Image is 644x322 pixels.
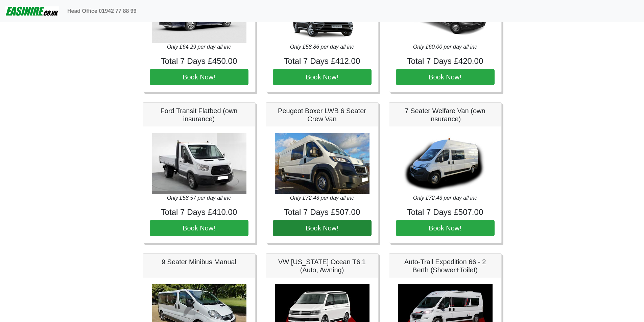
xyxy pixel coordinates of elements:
i: Only £64.29 per day all inc [167,44,231,50]
img: easihire_logo_small.png [5,4,59,18]
h5: VW [US_STATE] Ocean T6.1 (Auto, Awning) [273,258,372,274]
i: Only £72.43 per day all inc [413,195,477,201]
h4: Total 7 Days £410.00 [150,207,248,217]
button: Book Now! [396,69,495,85]
a: Head Office 01942 77 88 99 [65,4,139,18]
i: Only £58.86 per day all inc [290,44,354,50]
b: Head Office 01942 77 88 99 [67,8,137,14]
button: Book Now! [150,69,248,85]
h4: Total 7 Days £507.00 [273,207,372,217]
h5: Auto-Trail Expedition 66 - 2 Berth (Shower+Toilet) [396,258,495,274]
h5: 9 Seater Minibus Manual [150,258,248,266]
button: Book Now! [150,220,248,236]
button: Book Now! [273,220,372,236]
h5: Peugeot Boxer LWB 6 Seater Crew Van [273,107,372,123]
img: 7 Seater Welfare Van (own insurance) [398,133,493,194]
h4: Total 7 Days £450.00 [150,56,248,66]
h4: Total 7 Days £420.00 [396,56,495,66]
h4: Total 7 Days £507.00 [396,207,495,217]
button: Book Now! [396,220,495,236]
button: Book Now! [273,69,372,85]
h4: Total 7 Days £412.00 [273,56,372,66]
h5: Ford Transit Flatbed (own insurance) [150,107,248,123]
img: Ford Transit Flatbed (own insurance) [152,133,246,194]
img: Peugeot Boxer LWB 6 Seater Crew Van [275,133,369,194]
i: Only £58.57 per day all inc [167,195,231,201]
h5: 7 Seater Welfare Van (own insurance) [396,107,495,123]
i: Only £60.00 per day all inc [413,44,477,50]
i: Only £72.43 per day all inc [290,195,354,201]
